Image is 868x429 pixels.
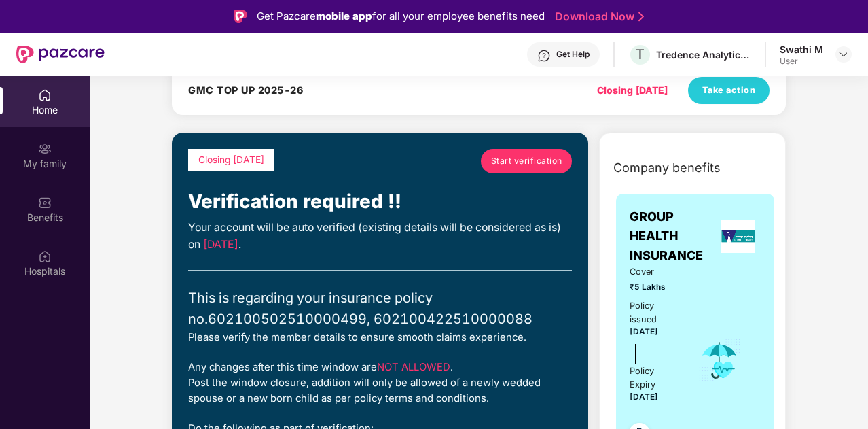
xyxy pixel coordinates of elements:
span: [DATE] [630,327,658,337]
span: Company benefits [613,158,721,177]
h4: GMC TOP UP 2025-26 [188,84,303,97]
img: icon [698,338,742,383]
div: Your account will be auto verified (existing details will be considered as is) on . [188,220,572,254]
img: svg+xml;base64,PHN2ZyBpZD0iQmVuZWZpdHMiIHhtbG5zPSJodHRwOi8vd3d3LnczLm9yZy8yMDAwL3N2ZyIgd2lkdGg9Ij... [38,196,52,209]
span: Closing [DATE] [198,154,264,165]
img: svg+xml;base64,PHN2ZyBpZD0iRHJvcGRvd24tMzJ4MzIiIHhtbG5zPSJodHRwOi8vd3d3LnczLm9yZy8yMDAwL3N2ZyIgd2... [838,49,849,60]
span: Take action [702,84,756,97]
div: Swathi M [780,43,823,56]
img: New Pazcare Logo [16,46,105,63]
a: Start verification [481,149,572,173]
img: insurerLogo [721,220,755,253]
img: Stroke [638,10,644,24]
button: Take action [688,77,770,104]
div: Get Pazcare for all your employee benefits need [257,8,545,24]
div: This is regarding your insurance policy no. 602100502510000499, 602100422510000088 [188,288,572,330]
div: Policy issued [630,299,679,326]
img: svg+xml;base64,PHN2ZyBpZD0iSG9tZSIgeG1sbnM9Imh0dHA6Ly93d3cudzMub3JnLzIwMDAvc3ZnIiB3aWR0aD0iMjAiIG... [38,88,52,102]
span: [DATE] [203,238,238,251]
span: ₹5 Lakhs [630,281,679,294]
div: Tredence Analytics Solutions Private Limited [656,48,751,61]
div: Policy Expiry [630,364,679,392]
div: Get Help [556,49,590,60]
span: NOT ALLOWED [377,361,450,373]
div: Verification required !! [188,187,572,217]
span: [DATE] [630,392,658,402]
div: Any changes after this time window are . Post the window closure, addition will only be allowed o... [188,360,572,407]
img: svg+xml;base64,PHN2ZyBpZD0iSGVscC0zMngzMiIgeG1sbnM9Imh0dHA6Ly93d3cudzMub3JnLzIwMDAvc3ZnIiB3aWR0aD... [537,49,551,63]
a: Download Now [555,10,640,24]
img: svg+xml;base64,PHN2ZyB3aWR0aD0iMjAiIGhlaWdodD0iMjAiIHZpZXdCb3g9IjAgMCAyMCAyMCIgZmlsbD0ibm9uZSIgeG... [38,142,52,156]
img: Logo [234,10,247,23]
span: T [636,46,645,63]
span: GROUP HEALTH INSURANCE [630,207,716,265]
img: svg+xml;base64,PHN2ZyBpZD0iSG9zcGl0YWxzIiB4bWxucz0iaHR0cDovL3d3dy53My5vcmcvMjAwMC9zdmciIHdpZHRoPS... [38,250,52,263]
span: Cover [630,265,679,279]
div: Please verify the member details to ensure smooth claims experience. [188,330,572,345]
div: Closing [DATE] [597,83,668,98]
span: Start verification [491,154,562,167]
strong: mobile app [316,10,372,22]
div: User [780,56,823,67]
